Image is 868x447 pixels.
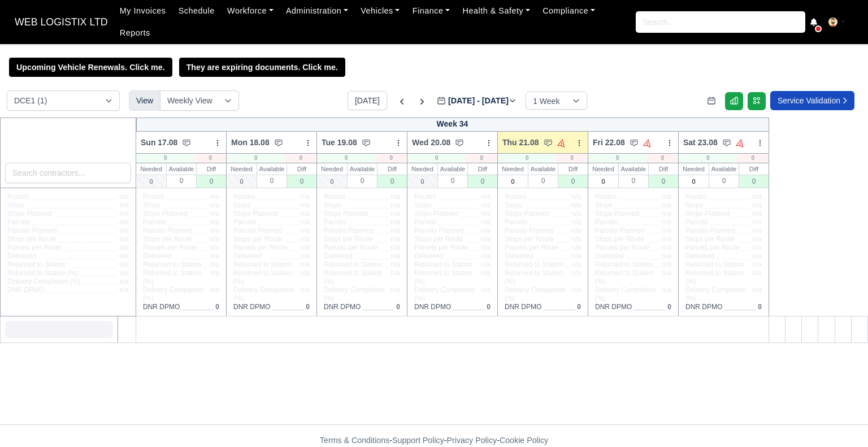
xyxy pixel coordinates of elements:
span: n/a [481,252,491,260]
span: n/a [119,235,129,243]
span: n/a [119,218,129,226]
span: n/a [210,244,219,251]
span: Returned to Station [414,261,472,269]
span: Wed 20.08 [412,137,450,148]
span: 0 [306,303,310,311]
span: n/a [119,193,129,201]
span: n/a [119,261,129,268]
span: n/a [752,227,762,235]
span: Returned to Station [143,261,201,269]
span: n/a [662,252,671,260]
span: Stops Planned [505,210,549,218]
div: 0 [136,154,194,163]
span: Delivered [143,252,172,261]
span: Parcels Planned [143,227,192,235]
label: [DATE] - [DATE] [437,94,517,107]
span: Stops Planned [143,210,187,218]
span: DNR DPMO [7,286,44,294]
input: Search contractors... [5,163,132,183]
span: n/a [662,210,671,218]
span: Delivery Completion (%) [143,286,205,303]
span: n/a [752,235,762,243]
span: n/a [752,244,762,251]
span: 0 [758,303,762,311]
div: Available [257,163,287,175]
span: n/a [300,269,310,277]
span: n/a [571,269,581,277]
div: Diff [287,163,316,175]
span: n/a [210,227,219,235]
span: n/a [481,286,491,294]
div: 0 [407,154,466,163]
span: n/a [752,261,762,268]
span: Stops per Route [233,235,283,244]
span: Stops [414,201,432,210]
span: DNR DPMO [414,303,451,311]
span: 0 [396,303,400,311]
div: 0 [646,154,678,163]
span: Stops per Route [7,235,57,244]
span: n/a [662,218,671,226]
span: n/a [571,286,581,294]
span: Delivery Completion (%) [595,286,657,303]
span: WEB LOGISTIX LTD [9,11,114,33]
span: DNR DPMO [143,303,180,311]
div: Needed [317,163,347,175]
div: 0 [558,175,588,188]
div: Diff [468,163,497,175]
span: n/a [481,201,491,209]
span: n/a [662,201,671,209]
span: Parcels per Route [143,244,197,252]
span: Delivery Completion (%) [324,286,386,303]
div: 0 [556,154,588,163]
span: Parcels [143,218,166,227]
span: n/a [752,269,762,277]
span: n/a [662,193,671,201]
span: Returned to Station [685,261,744,269]
span: Stops Planned [324,210,368,218]
span: n/a [571,193,581,201]
span: DNR DPMO [505,303,541,311]
span: n/a [481,244,491,251]
span: Parcels Planned [414,227,463,235]
div: 0 [285,154,316,163]
a: Cookie Policy [500,436,548,445]
span: n/a [390,235,400,243]
span: Sun 17.08 [141,137,177,148]
span: Parcels per Route [505,244,559,252]
span: n/a [752,193,762,201]
span: Parcels [414,218,437,227]
span: n/a [210,193,219,201]
span: Stops per Route [595,235,644,244]
div: Diff [197,163,226,175]
span: Returned to Station [595,261,653,269]
span: n/a [662,227,671,235]
span: n/a [119,269,129,277]
span: n/a [390,244,400,251]
div: Week 34 [136,118,769,132]
span: Delivered [685,252,714,261]
span: Sat 23.08 [683,137,718,148]
div: Needed [136,163,166,175]
span: n/a [119,201,129,209]
div: 0 [227,154,285,163]
span: Returned to Station [7,261,66,269]
span: Stops Planned [233,210,277,218]
div: Needed [679,163,709,175]
span: DNR DPMO [595,303,632,311]
div: 0 [377,175,407,188]
span: Parcels Planned [595,227,644,235]
div: 0 [709,175,739,186]
div: 0 [737,154,769,163]
div: 0 [739,175,769,188]
a: They are expiring documents. Click me. [179,58,345,77]
span: n/a [752,201,762,209]
a: Support Policy [392,436,444,445]
div: 0 [588,154,646,163]
span: Stops Planned [414,210,458,218]
span: Stops Planned [7,210,51,218]
span: Delivery Completion (%) [414,286,476,303]
span: n/a [662,235,671,243]
span: n/a [119,244,129,251]
span: Delivery Completion (%) [505,286,567,303]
